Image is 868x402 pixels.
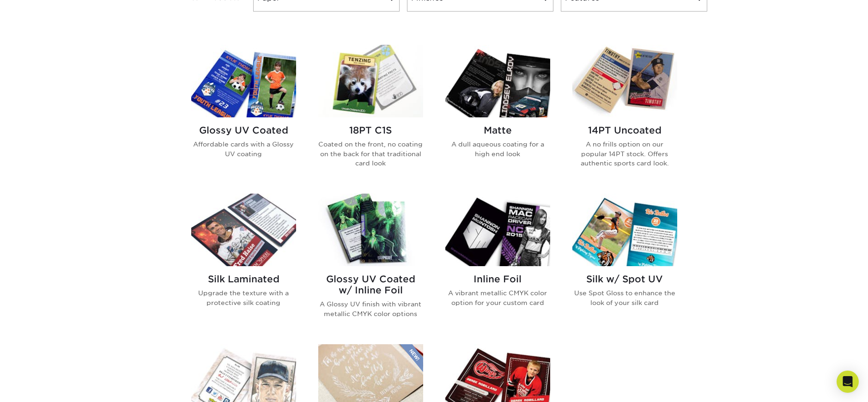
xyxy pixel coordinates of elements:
[318,45,423,183] a: 18PT C1S Trading Cards 18PT C1S Coated on the front, no coating on the back for that traditional ...
[572,45,677,183] a: 14PT Uncoated Trading Cards 14PT Uncoated A no frills option on our popular 14PT stock. Offers au...
[191,45,296,183] a: Glossy UV Coated Trading Cards Glossy UV Coated Affordable cards with a Glossy UV coating
[191,288,296,307] p: Upgrade the texture with a protective silk coating
[400,344,423,372] img: New Product
[445,45,550,117] img: Matte Trading Cards
[318,274,423,296] h2: Glossy UV Coated w/ Inline Foil
[572,125,677,136] h2: 14PT Uncoated
[318,194,423,333] a: Glossy UV Coated w/ Inline Foil Trading Cards Glossy UV Coated w/ Inline Foil A Glossy UV finish ...
[191,194,296,333] a: Silk Laminated Trading Cards Silk Laminated Upgrade the texture with a protective silk coating
[191,125,296,136] h2: Glossy UV Coated
[572,194,677,333] a: Silk w/ Spot UV Trading Cards Silk w/ Spot UV Use Spot Gloss to enhance the look of your silk card
[445,194,550,333] a: Inline Foil Trading Cards Inline Foil A vibrant metallic CMYK color option for your custom card
[572,140,677,168] p: A no frills option on our popular 14PT stock. Offers authentic sports card look.
[445,45,550,183] a: Matte Trading Cards Matte A dull aqueous coating for a high end look
[445,274,550,285] h2: Inline Foil
[445,125,550,136] h2: Matte
[445,194,550,266] img: Inline Foil Trading Cards
[445,288,550,307] p: A vibrant metallic CMYK color option for your custom card
[2,374,79,399] iframe: Google Customer Reviews
[318,45,423,117] img: 18PT C1S Trading Cards
[191,274,296,285] h2: Silk Laminated
[318,140,423,168] p: Coated on the front, no coating on the back for that traditional card look
[572,288,677,307] p: Use Spot Gloss to enhance the look of your silk card
[191,140,296,158] p: Affordable cards with a Glossy UV coating
[191,45,296,117] img: Glossy UV Coated Trading Cards
[572,45,677,117] img: 14PT Uncoated Trading Cards
[191,194,296,266] img: Silk Laminated Trading Cards
[318,194,423,266] img: Glossy UV Coated w/ Inline Foil Trading Cards
[837,371,859,393] div: Open Intercom Messenger
[445,140,550,158] p: A dull aqueous coating for a high end look
[572,194,677,266] img: Silk w/ Spot UV Trading Cards
[318,125,423,136] h2: 18PT C1S
[318,299,423,318] p: A Glossy UV finish with vibrant metallic CMYK color options
[572,274,677,285] h2: Silk w/ Spot UV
